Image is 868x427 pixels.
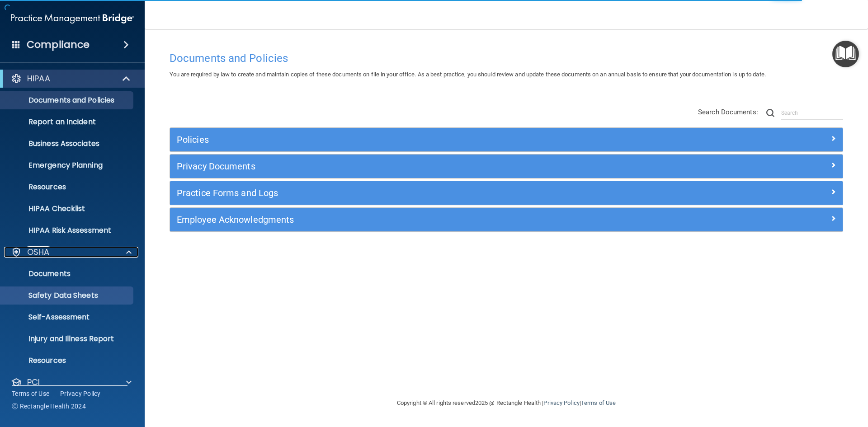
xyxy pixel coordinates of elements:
[6,356,129,365] p: Resources
[6,269,129,278] p: Documents
[11,73,131,84] a: HIPAA
[177,135,668,145] h5: Policies
[6,204,129,213] p: HIPAA Checklist
[27,38,90,51] h4: Compliance
[12,402,86,411] span: Ⓒ Rectangle Health 2024
[581,399,616,406] a: Terms of Use
[6,139,129,148] p: Business Associates
[12,389,49,398] a: Terms of Use
[27,247,50,258] p: OSHA
[543,399,579,406] a: Privacy Policy
[766,109,774,117] img: ic-search.3b580494.png
[698,108,758,116] span: Search Documents:
[177,132,836,147] a: Policies
[11,377,132,388] a: PCI
[11,247,132,258] a: OSHA
[6,313,129,322] p: Self-Assessment
[6,226,129,235] p: HIPAA Risk Assessment
[27,73,50,84] p: HIPAA
[6,291,129,300] p: Safety Data Sheets
[177,188,668,198] h5: Practice Forms and Logs
[170,52,843,64] h4: Documents and Policies
[781,106,843,120] input: Search
[6,334,129,343] p: Injury and Illness Report
[11,9,134,28] img: PMB logo
[6,183,129,192] p: Resources
[6,96,129,105] p: Documents and Policies
[341,389,671,418] div: Copyright © All rights reserved 2025 @ Rectangle Health | |
[60,389,101,398] a: Privacy Policy
[27,377,40,388] p: PCI
[177,159,836,174] a: Privacy Documents
[6,117,129,127] p: Report an Incident
[6,161,129,170] p: Emergency Planning
[177,215,668,225] h5: Employee Acknowledgments
[177,161,668,171] h5: Privacy Documents
[832,41,859,67] button: Open Resource Center
[170,71,766,78] span: You are required by law to create and maintain copies of these documents on file in your office. ...
[712,363,857,399] iframe: Drift Widget Chat Controller
[177,212,836,227] a: Employee Acknowledgments
[177,186,836,200] a: Practice Forms and Logs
